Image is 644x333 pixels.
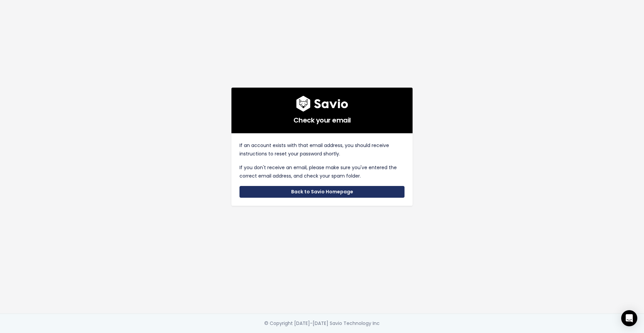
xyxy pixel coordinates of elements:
[621,310,637,326] div: Open Intercom Messenger
[239,163,405,180] p: If you don't receive an email, please make sure you've entered the correct email address, and che...
[239,186,405,198] a: Back to Savio Homepage
[239,112,405,125] h5: Check your email
[264,319,380,328] div: © Copyright [DATE]-[DATE] Savio Technology Inc
[239,141,405,158] p: If an account exists with that email address, you should receive instructions to reset your passw...
[296,96,348,112] img: logo600x187.a314fd40982d.png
